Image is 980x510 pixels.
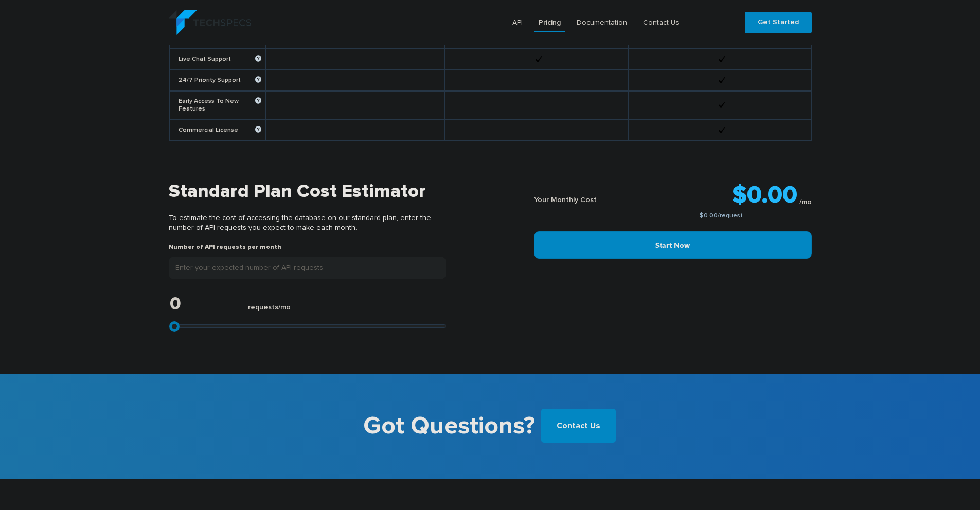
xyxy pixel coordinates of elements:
[169,257,446,279] input: Enter your expected number of API requests
[639,13,683,32] a: Contact Us
[534,231,812,259] a: Start Now
[745,12,812,33] a: Get Started
[169,243,281,257] label: Number of API requests per month
[534,196,597,204] b: Your Monthly Cost
[179,77,261,84] b: 24/7 Priority Support
[248,303,291,317] label: requests/mo
[363,405,535,448] b: Got Questions?
[169,180,446,203] h3: Standard Plan Cost Estimator
[508,13,527,32] a: API
[732,183,797,208] strong: $0.00
[700,213,718,219] a: $0.00
[534,13,565,32] a: Pricing
[799,198,812,206] sub: /mo
[179,98,261,113] b: Early Access To New Features
[169,203,446,243] p: To estimate the cost of accessing the database on our standard plan, enter the number of API requ...
[541,409,616,443] a: Contact Us
[169,10,251,35] img: logo
[179,126,261,134] b: Commercial License
[179,56,261,63] b: Live Chat Support
[631,213,812,219] small: /request
[573,13,631,32] a: Documentation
